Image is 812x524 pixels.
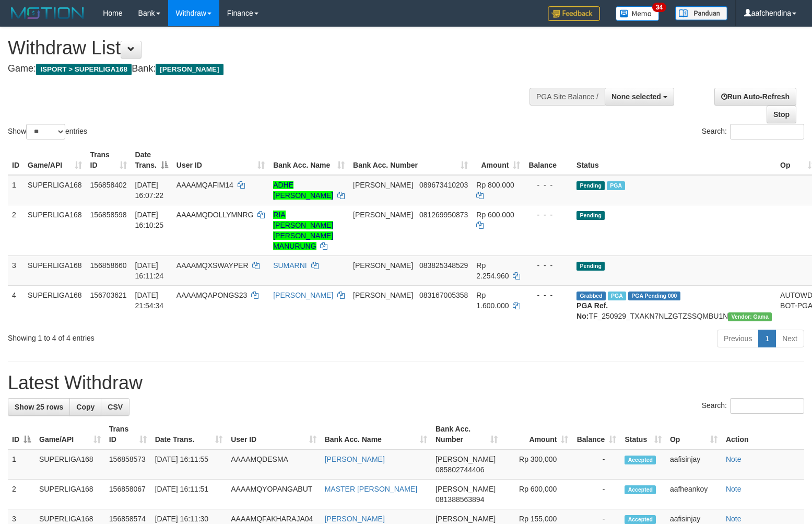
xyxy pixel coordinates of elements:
[353,181,413,189] span: [PERSON_NAME]
[8,5,87,21] img: MOTION_logo.png
[605,88,674,106] button: None selected
[176,261,249,270] span: AAAAMQXSWAYPER
[625,515,656,524] span: Accepted
[176,291,247,299] span: AAAAMQAPONGS23
[476,261,509,280] span: Rp 2.254.960
[8,145,23,175] th: ID
[26,124,65,139] select: Showentries
[576,181,605,190] span: Pending
[8,398,70,416] a: Show 25 rows
[502,449,573,480] td: Rp 300,000
[135,261,164,280] span: [DATE] 16:11:24
[105,480,151,509] td: 156858067
[436,465,484,474] span: Copy 085802744406 to clipboard
[227,449,320,480] td: AAAAMQDESMA
[273,211,333,250] a: RIA [PERSON_NAME] [PERSON_NAME] MANURUNG
[431,420,502,449] th: Bank Acc. Number: activate to sort column ascending
[105,420,151,449] th: Trans ID: activate to sort column ascending
[353,291,413,299] span: [PERSON_NAME]
[419,261,468,270] span: Copy 083825348529 to clipboard
[105,449,151,480] td: 156858573
[625,456,656,464] span: Accepted
[325,455,385,463] a: [PERSON_NAME]
[730,124,804,139] input: Search:
[524,145,572,175] th: Balance
[608,292,626,300] span: Marked by aafchhiseyha
[353,211,413,219] span: [PERSON_NAME]
[325,515,385,523] a: [PERSON_NAME]
[23,145,86,175] th: Game/API: activate to sort column ascending
[8,329,331,343] div: Showing 1 to 4 of 4 entries
[722,420,804,449] th: Action
[529,88,605,106] div: PGA Site Balance /
[666,449,722,480] td: aafisinjay
[23,205,86,255] td: SUPERLIGA168
[273,181,333,200] a: ADHE [PERSON_NAME]
[628,292,680,300] span: PGA Pending
[476,211,514,219] span: Rp 600.000
[528,260,568,271] div: - - -
[572,145,776,175] th: Status
[502,480,573,509] td: Rp 600,000
[131,145,172,175] th: Date Trans.: activate to sort column descending
[349,145,472,175] th: Bank Acc. Number: activate to sort column ascending
[90,261,127,270] span: 156858660
[528,209,568,220] div: - - -
[436,455,496,463] span: [PERSON_NAME]
[90,211,127,219] span: 156858598
[528,180,568,190] div: - - -
[227,480,320,509] td: AAAAMQYOPANGABUT
[476,291,509,310] span: Rp 1.600.000
[717,330,759,347] a: Previous
[775,330,804,347] a: Next
[90,181,127,189] span: 156858402
[576,211,605,220] span: Pending
[156,64,223,75] span: [PERSON_NAME]
[625,485,656,494] span: Accepted
[611,92,661,101] span: None selected
[269,145,349,175] th: Bank Acc. Name: activate to sort column ascending
[572,285,776,325] td: TF_250929_TXAKN7NLZGTZSSQMBU1N
[8,64,531,74] h4: Game: Bank:
[176,211,254,219] span: AAAAMQDOLLYMNRG
[135,181,164,200] span: [DATE] 16:07:22
[135,211,164,229] span: [DATE] 16:10:25
[576,292,606,300] span: Grabbed
[702,124,804,139] label: Search:
[151,480,227,509] td: [DATE] 16:11:51
[273,291,333,299] a: [PERSON_NAME]
[767,106,796,123] a: Stop
[8,372,804,393] h1: Latest Withdraw
[8,255,23,285] td: 3
[86,145,131,175] th: Trans ID: activate to sort column ascending
[728,312,772,321] span: Vendor URL: https://trx31.1velocity.biz
[576,301,608,320] b: PGA Ref. No:
[620,420,666,449] th: Status: activate to sort column ascending
[572,420,620,449] th: Balance: activate to sort column ascending
[666,480,722,509] td: aafheankoy
[758,330,776,347] a: 1
[321,420,431,449] th: Bank Acc. Name: activate to sort column ascending
[176,181,233,189] span: AAAAMQAFIM14
[572,449,620,480] td: -
[730,398,804,414] input: Search:
[35,480,105,509] td: SUPERLIGA168
[419,211,468,219] span: Copy 081269950873 to clipboard
[90,291,127,299] span: 156703621
[572,480,620,509] td: -
[666,420,722,449] th: Op: activate to sort column ascending
[36,64,132,75] span: ISPORT > SUPERLIGA168
[8,124,87,139] label: Show entries
[548,6,600,21] img: Feedback.jpg
[607,181,625,190] span: Marked by aafheankoy
[8,38,531,59] h1: Withdraw List
[726,455,742,463] a: Note
[714,88,796,106] a: Run Auto-Refresh
[135,291,164,310] span: [DATE] 21:54:34
[108,403,123,411] span: CSV
[702,398,804,414] label: Search:
[8,175,23,205] td: 1
[502,420,573,449] th: Amount: activate to sort column ascending
[652,3,666,12] span: 34
[8,205,23,255] td: 2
